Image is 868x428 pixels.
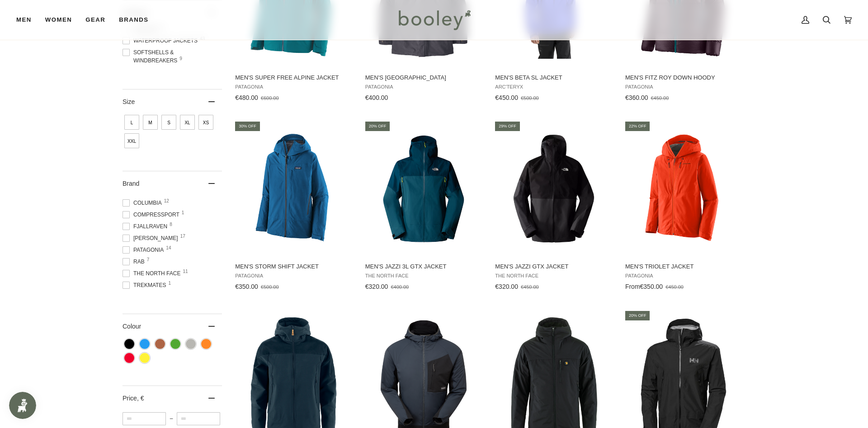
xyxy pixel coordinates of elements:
[119,15,148,24] span: Brands
[625,273,742,279] span: Patagonia
[123,180,139,187] span: Brand
[234,120,354,294] a: Men's Storm Shift Jacket
[186,339,196,349] span: Colour: Grey
[625,283,640,290] span: From
[166,415,177,422] span: –
[395,7,474,33] img: Booley
[640,283,663,290] span: €350.00
[235,74,352,82] span: Men's Super Free Alpine Jacket
[261,95,279,101] span: €600.00
[365,263,482,271] span: Men's Jazzi 3L GTX Jacket
[625,263,742,271] span: Men's Triolet Jacket
[45,15,72,24] span: Women
[235,122,260,131] div: 30% off
[16,15,32,24] span: Men
[137,395,144,402] span: , €
[9,392,36,419] iframe: Button to open loyalty program pop-up
[170,222,172,227] span: 8
[521,95,539,101] span: €500.00
[624,120,744,294] a: Men's Triolet Jacket
[123,199,165,207] span: Columbia
[164,199,169,203] span: 12
[123,281,169,289] span: Trekmates
[124,353,134,363] span: Colour: Red
[235,283,258,290] span: €350.00
[365,283,388,290] span: €320.00
[140,339,150,349] span: Colour: Blue
[495,84,612,90] span: Arc'teryx
[235,94,258,101] span: €480.00
[183,269,188,274] span: 11
[364,120,484,294] a: Men's Jazzi 3L GTX Jacket
[123,246,166,254] span: Patagonia
[365,273,482,279] span: The North Face
[177,412,220,425] input: Maximum value
[235,273,352,279] span: Patagonia
[123,222,170,230] span: Fjallraven
[166,246,171,250] span: 14
[625,94,648,101] span: €360.00
[147,258,150,262] span: 7
[235,263,352,271] span: Men's Storm Shift Jacket
[123,323,148,330] span: Colour
[364,128,484,248] img: The North Face Men's Jazzi 3L GTX Jacket Midnight Petrol / Mallard Blue - Booley Galway
[140,353,150,363] span: Colour: Yellow
[123,269,183,277] span: The North Face
[201,339,211,349] span: Colour: Orange
[365,122,390,131] div: 20% off
[143,115,158,130] span: Size: M
[494,128,613,248] img: The North Face Men's Jazzi Gore-Tex Jacket Asphalt Grey / TNF Black - Booley Galway
[235,84,352,90] span: Patagonia
[123,211,182,219] span: COMPRESSPORT
[170,339,180,349] span: Colour: Green
[123,98,135,105] span: Size
[625,84,742,90] span: Patagonia
[123,234,181,242] span: [PERSON_NAME]
[495,74,612,82] span: Men's Beta SL Jacket
[365,74,482,82] span: Men's [GEOGRAPHIC_DATA]
[391,284,409,290] span: €400.00
[124,115,139,130] span: Size: L
[625,122,650,131] div: 22% off
[179,56,182,61] span: 9
[123,48,222,65] span: Softshells & Windbreakers
[124,133,139,148] span: Size: XXL
[85,15,105,24] span: Gear
[180,115,195,130] span: Size: XL
[123,412,166,425] input: Minimum value
[494,120,613,294] a: Men's Jazzi GTX Jacket
[624,128,744,248] img: Patagonia Men's Triolet Jacket Pollinator Orange - Booley Galway
[180,234,185,239] span: 17
[495,94,518,101] span: €450.00
[625,74,742,82] span: Men's Fitz Roy Down Hoody
[198,115,213,130] span: Size: XS
[182,211,184,215] span: 1
[155,339,165,349] span: Colour: Brown
[365,84,482,90] span: Patagonia
[123,37,200,45] span: Waterproof Jackets
[123,258,147,266] span: Rab
[521,284,539,290] span: €450.00
[261,284,279,290] span: €500.00
[124,339,134,349] span: Colour: Black
[651,95,669,101] span: €450.00
[365,94,388,101] span: €400.00
[495,122,520,131] div: 29% off
[161,115,176,130] span: Size: S
[495,283,518,290] span: €320.00
[123,395,144,402] span: Price
[168,281,171,286] span: 1
[234,128,354,248] img: Patagonia Men's Storm Shift Jacket Endless Blue - Booley Galway
[625,311,650,320] div: 20% off
[495,263,612,271] span: Men's Jazzi GTX Jacket
[495,273,612,279] span: The North Face
[665,284,684,290] span: €450.00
